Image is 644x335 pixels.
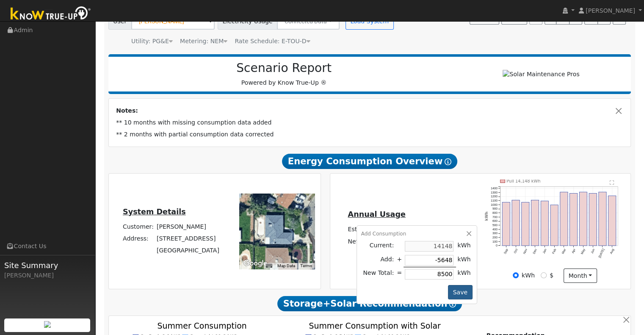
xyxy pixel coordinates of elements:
rect: onclick="" [561,192,568,246]
img: retrieve [44,321,51,328]
td: Current: [361,240,395,253]
td: Add: [361,253,395,267]
td: = [395,267,404,281]
td: Customer: [121,221,155,233]
span: [PERSON_NAME] [586,7,635,14]
rect: onclick="" [599,192,607,246]
rect: onclick="" [502,202,510,246]
td: ** 2 months with partial consumption data corrected [115,129,625,141]
text: Summer Consumption [157,321,247,330]
button: Save [448,285,473,299]
td: [GEOGRAPHIC_DATA] [155,244,221,256]
button: month [564,269,597,283]
td: [STREET_ADDRESS] [155,233,221,244]
rect: onclick="" [512,200,520,246]
text: Pull 14,148 kWh [507,179,541,183]
text: 1400 [491,186,498,190]
td: New Total: [361,267,395,281]
text: 400 [492,227,498,231]
rect: onclick="" [580,192,587,246]
text:  [610,180,615,185]
text: 0 [496,244,498,247]
i: Show Help [445,158,451,165]
text: 1000 [491,202,498,206]
button: Keyboard shortcuts [266,263,272,269]
text: 100 [492,240,498,244]
div: Utility: PG&E [131,37,173,46]
text: 500 [492,223,498,227]
rect: onclick="" [551,205,558,246]
rect: onclick="" [541,201,549,246]
td: kWh [456,253,473,267]
text: 300 [492,231,498,235]
button: Close [614,106,623,115]
input: $ [541,272,547,278]
button: Map Data [277,263,295,269]
text: Nov [522,248,528,255]
td: kWh [456,267,473,281]
text: Aug [610,248,616,255]
img: Google [241,258,269,269]
text: Dec [532,248,538,255]
img: Solar Maintenance Pros [503,70,579,79]
text: Sep [503,248,509,255]
span: Site Summary [4,260,91,271]
text: 1100 [491,199,498,202]
text: 1200 [491,194,498,198]
td: Address: [121,233,155,244]
div: Add Consumption [361,230,473,238]
text: kWh [485,211,489,221]
div: [PERSON_NAME] [4,271,91,280]
u: Annual Usage [348,210,405,219]
text: Jan [542,248,547,255]
span: Energy Consumption Overview [282,154,457,169]
text: 800 [492,211,498,215]
td: kWh [456,240,473,253]
div: Powered by Know True-Up ® [113,61,456,87]
td: [PERSON_NAME] [155,221,221,233]
span: Alias: HETOUD [235,38,310,44]
rect: onclick="" [589,193,597,246]
td: + [395,253,404,267]
td: Net Consumption: [346,235,403,248]
text: Mar [561,248,567,255]
i: Show Help [449,301,456,307]
u: System Details [123,208,186,216]
span: Storage+Solar Recommendation [277,296,462,311]
text: 700 [492,215,498,219]
td: Estimated Bill: [346,224,403,236]
text: Jun [590,248,596,255]
rect: onclick="" [522,202,529,246]
div: Metering: NEM [180,37,227,46]
td: $6,433 [403,224,427,236]
rect: onclick="" [609,196,616,246]
text: May [580,248,586,255]
text: Apr [571,248,577,254]
text: 900 [492,207,498,210]
label: $ [550,271,553,280]
img: Know True-Up [6,5,95,24]
rect: onclick="" [570,193,578,246]
text: Feb [552,248,557,255]
text: 1300 [491,190,498,194]
input: kWh [513,272,519,278]
text: 600 [492,219,498,223]
rect: onclick="" [531,200,539,246]
text: [DATE] [598,248,606,259]
td: ** 10 months with missing consumption data added [115,117,625,129]
strong: Notes: [116,107,138,114]
a: Open this area in Google Maps (opens a new window) [241,258,269,269]
text: 200 [492,235,498,239]
a: Terms (opens in new tab) [300,263,312,268]
text: Oct [513,248,519,254]
label: kWh [522,271,535,280]
text: Summer Consumption with Solar [309,321,441,330]
h2: Scenario Report [117,61,451,75]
